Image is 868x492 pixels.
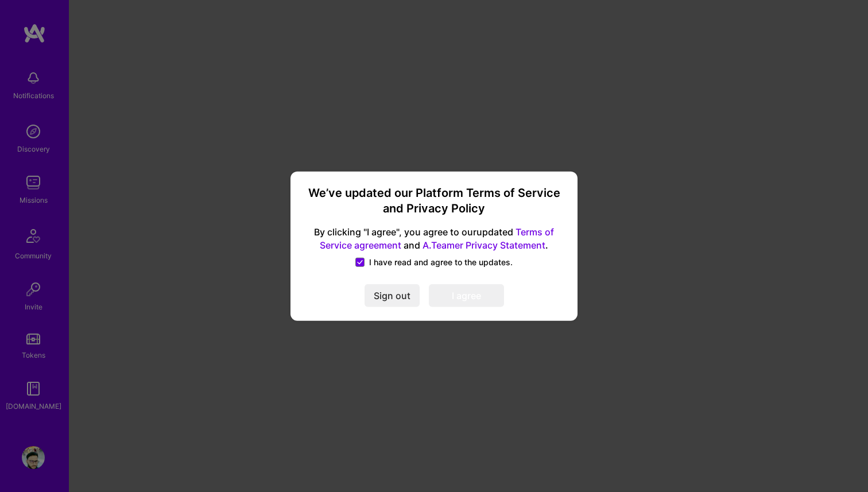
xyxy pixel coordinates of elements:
[429,284,504,307] button: I agree
[369,257,513,268] span: I have read and agree to the updates.
[365,284,420,307] button: Sign out
[320,226,554,251] a: Terms of Service agreement
[304,226,564,252] span: By clicking "I agree", you agree to our updated and .
[423,239,545,251] a: A.Teamer Privacy Statement
[304,185,564,216] h3: We’ve updated our Platform Terms of Service and Privacy Policy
